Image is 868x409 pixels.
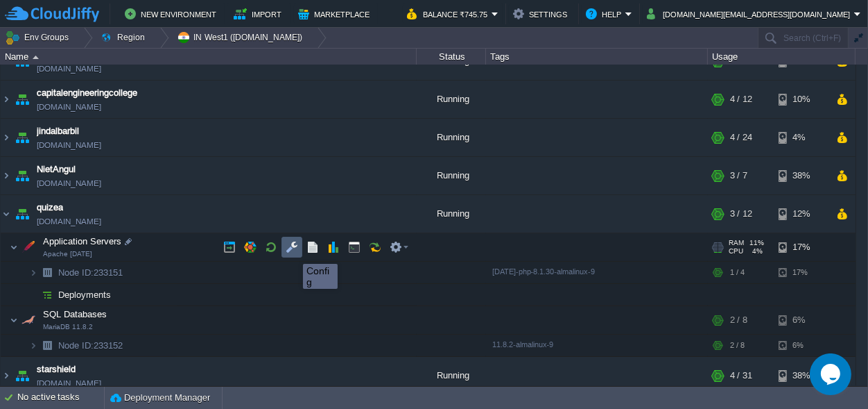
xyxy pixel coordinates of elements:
img: AMDAwAAAACH5BAEAAAAALAAAAAABAAEAAAICRAEAOw== [10,233,18,261]
img: AMDAwAAAACH5BAEAAAAALAAAAAABAAEAAAICRAEAOw== [10,306,18,334]
span: 11.8.2-almalinux-9 [492,340,553,349]
button: Marketplace [298,6,374,22]
div: 4% [779,119,824,156]
img: AMDAwAAAACH5BAEAAAAALAAAAAABAAEAAAICRAEAOw== [33,56,39,59]
span: CPU [729,247,743,256]
img: AMDAwAAAACH5BAEAAAAALAAAAAABAAEAAAICRAEAOw== [19,233,38,261]
div: 6% [779,306,824,334]
div: Status [417,49,485,65]
div: 38% [779,357,824,394]
div: 3 / 12 [730,195,752,233]
img: AMDAwAAAACH5BAEAAAAALAAAAAABAAEAAAICRAEAOw== [1,357,12,394]
div: 4 / 12 [730,81,752,118]
div: Running [417,119,486,156]
button: Region [101,28,150,47]
img: AMDAwAAAACH5BAEAAAAALAAAAAABAAEAAAICRAEAOw== [1,195,12,233]
img: AMDAwAAAACH5BAEAAAAALAAAAAABAAEAAAICRAEAOw== [29,284,37,306]
a: SQL DatabasesMariaDB 11.8.2 [42,309,109,319]
a: [DOMAIN_NAME] [37,176,101,190]
div: 4 / 24 [730,119,752,156]
div: 2 / 8 [730,306,747,334]
button: Balance ₹745.75 [407,6,492,22]
div: Usage [709,49,855,65]
span: SQL Databases [42,308,109,320]
span: 4% [749,247,763,256]
iframe: chat widget [810,353,854,395]
img: AMDAwAAAACH5BAEAAAAALAAAAAABAAEAAAICRAEAOw== [12,357,32,394]
a: NietAngul [37,162,76,176]
button: Help [586,6,625,22]
div: Config [306,265,334,287]
img: AMDAwAAAACH5BAEAAAAALAAAAAABAAEAAAICRAEAOw== [1,81,12,118]
button: Import [234,6,286,22]
div: Running [417,195,486,233]
a: [DOMAIN_NAME] [37,62,101,76]
div: Running [417,157,486,194]
div: 10% [779,81,824,118]
div: 17% [779,262,824,283]
div: Running [417,357,486,394]
div: 38% [779,157,824,194]
span: [DATE]-php-8.1.30-almalinux-9 [492,267,595,276]
img: AMDAwAAAACH5BAEAAAAALAAAAAABAAEAAAICRAEAOw== [12,157,32,194]
a: [DOMAIN_NAME] [37,376,101,390]
img: AMDAwAAAACH5BAEAAAAALAAAAAABAAEAAAICRAEAOw== [12,81,32,118]
span: Application Servers [42,235,123,247]
img: CloudJiffy [5,6,99,23]
img: AMDAwAAAACH5BAEAAAAALAAAAAABAAEAAAICRAEAOw== [1,119,12,156]
span: MariaDB 11.8.2 [43,323,93,331]
a: [DOMAIN_NAME] [37,100,101,114]
div: 6% [779,335,824,356]
div: 17% [779,233,824,261]
button: IN West1 ([DOMAIN_NAME]) [177,28,307,47]
a: quizea [37,201,63,215]
img: AMDAwAAAACH5BAEAAAAALAAAAAABAAEAAAICRAEAOw== [12,119,32,156]
img: AMDAwAAAACH5BAEAAAAALAAAAAABAAEAAAICRAEAOw== [1,157,12,194]
div: 2 / 8 [730,335,745,356]
img: AMDAwAAAACH5BAEAAAAALAAAAAABAAEAAAICRAEAOw== [12,195,32,233]
span: 233152 [57,340,125,351]
a: Application ServersApache [DATE] [42,236,123,247]
img: AMDAwAAAACH5BAEAAAAALAAAAAABAAEAAAICRAEAOw== [37,335,57,356]
button: [DOMAIN_NAME][EMAIL_ADDRESS][DOMAIN_NAME] [647,6,854,22]
a: Node ID:233151 [57,267,125,278]
span: Node ID: [58,340,94,351]
span: Apache [DATE] [43,250,92,258]
img: AMDAwAAAACH5BAEAAAAALAAAAAABAAEAAAICRAEAOw== [29,335,37,356]
div: 4 / 31 [730,357,752,394]
img: AMDAwAAAACH5BAEAAAAALAAAAAABAAEAAAICRAEAOw== [29,262,37,283]
img: AMDAwAAAACH5BAEAAAAALAAAAAABAAEAAAICRAEAOw== [37,284,57,306]
a: jindalbarbil [37,124,79,138]
div: Tags [487,49,707,65]
a: starshield [37,362,76,376]
a: Node ID:233152 [57,340,125,351]
button: Settings [513,6,571,22]
span: 11% [749,239,764,247]
button: New Environment [125,6,220,22]
div: Running [417,81,486,118]
a: capitalengineeringcollege [37,86,137,100]
a: [DOMAIN_NAME] [37,138,101,152]
a: Deployments [57,289,113,301]
span: Node ID: [58,267,94,278]
div: 3 / 7 [730,157,747,194]
span: RAM [729,239,744,247]
div: 12% [779,195,824,233]
button: Deployment Manager [110,391,210,405]
a: [DOMAIN_NAME] [37,215,101,228]
img: AMDAwAAAACH5BAEAAAAALAAAAAABAAEAAAICRAEAOw== [19,306,38,334]
div: 1 / 4 [730,262,745,283]
img: AMDAwAAAACH5BAEAAAAALAAAAAABAAEAAAICRAEAOw== [37,262,57,283]
div: No active tasks [17,387,104,409]
button: Env Groups [5,28,73,47]
span: 233151 [57,267,125,278]
div: Name [1,49,416,65]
